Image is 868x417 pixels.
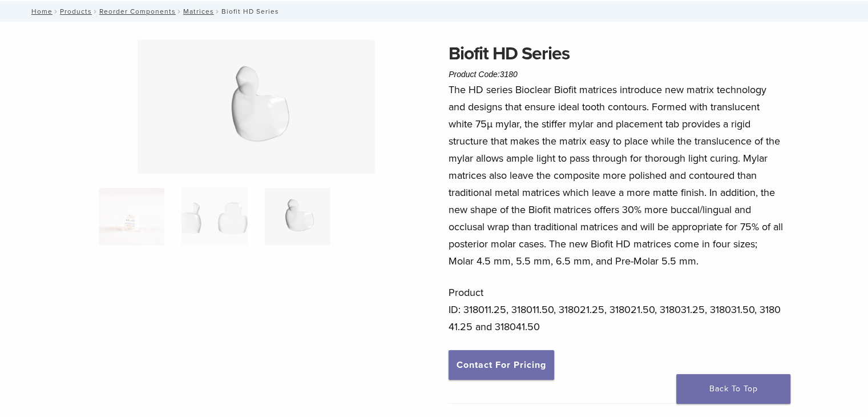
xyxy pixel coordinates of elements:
[265,188,330,245] img: Biofit HD Series - Image 3
[181,188,247,245] img: Biofit HD Series - Image 2
[23,1,845,22] nav: Biofit HD Series
[214,9,221,14] span: /
[676,374,790,404] a: Back To Top
[449,350,554,380] a: Contact For Pricing
[500,70,518,79] span: 3180
[99,7,176,15] a: Reorder Components
[53,9,60,14] span: /
[138,40,375,174] img: Biofit HD Series - Image 3
[99,188,164,245] img: Posterior-Biofit-HD-Series-Matrices-324x324.jpg
[92,9,99,14] span: /
[176,9,183,14] span: /
[449,70,518,79] span: Product Code:
[183,7,214,15] a: Matrices
[28,7,53,15] a: Home
[449,284,784,335] p: Product ID: 318011.25, 318011.50, 318021.25, 318021.50, 318031.25, 318031.50, 318041.25 and 31804...
[449,81,784,270] p: The HD series Bioclear Biofit matrices introduce new matrix technology and designs that ensure id...
[60,7,92,15] a: Products
[449,40,784,67] h1: Biofit HD Series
